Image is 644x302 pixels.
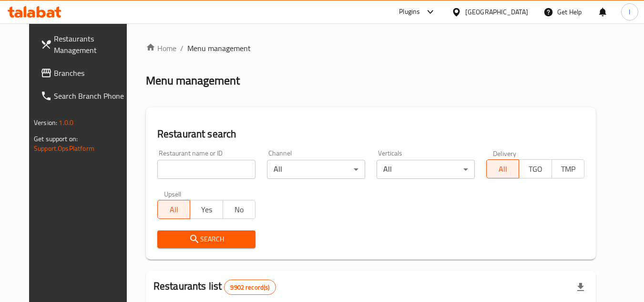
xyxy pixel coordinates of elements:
h2: Restaurant search [157,127,584,141]
div: All [267,160,365,179]
a: Search Branch Phone [33,84,137,107]
span: All [162,203,186,217]
a: Support.OpsPlatform [34,142,94,155]
button: TGO [519,159,552,178]
div: Plugins [399,6,420,18]
div: [GEOGRAPHIC_DATA] [465,7,528,17]
label: Delivery [493,150,517,156]
a: Home [146,42,176,54]
a: Branches [33,62,137,84]
span: 9902 record(s) [225,283,275,292]
span: Search Branch Phone [54,90,129,102]
div: All [377,160,475,179]
div: Export file [569,276,592,299]
li: / [180,42,184,54]
div: Total records count [224,280,276,295]
label: Upsell [164,190,182,197]
span: All [491,162,515,176]
span: Branches [54,67,129,79]
button: All [486,159,519,178]
nav: breadcrumb [146,42,596,54]
input: Search for restaurant name or ID.. [157,160,256,179]
span: Version: [34,116,57,129]
button: Search [157,230,256,248]
span: No [227,203,252,217]
span: Yes [194,203,219,217]
span: TGO [523,162,548,176]
span: Search [165,233,248,245]
span: l [629,7,630,17]
a: Restaurants Management [33,27,137,62]
h2: Restaurants list [153,279,276,295]
button: All [157,200,190,219]
span: Menu management [187,42,251,54]
span: Restaurants Management [54,33,129,56]
button: No [223,200,256,219]
span: Get support on: [34,133,78,145]
span: 1.0.0 [59,116,73,129]
h2: Menu management [146,73,240,88]
button: TMP [552,159,584,178]
span: TMP [556,162,581,176]
button: Yes [190,200,223,219]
